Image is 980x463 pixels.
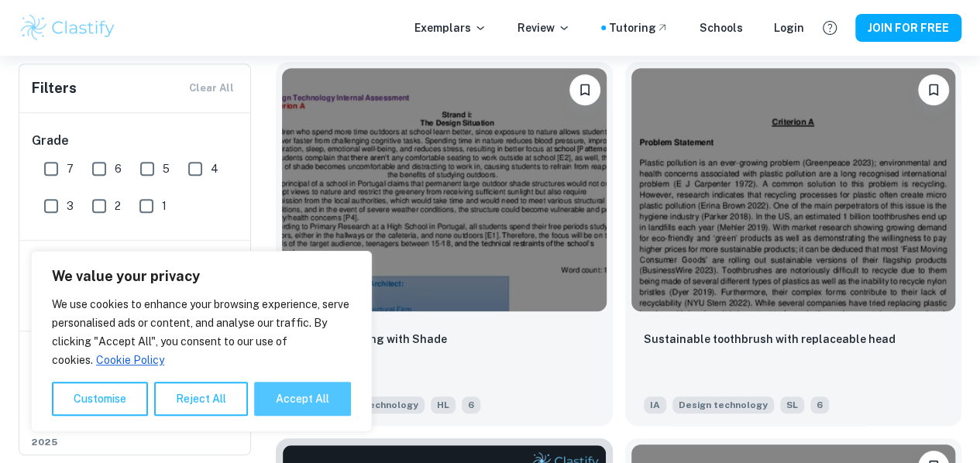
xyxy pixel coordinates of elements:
[462,396,480,413] span: 6
[115,160,122,177] span: 6
[644,331,896,348] p: Sustainable toothbrush with replaceable head
[254,382,351,416] button: Accept All
[162,197,167,214] span: 1
[780,396,804,413] span: SL
[163,160,170,177] span: 5
[31,251,372,432] div: We value your privacy
[810,396,829,413] span: 6
[700,19,743,36] a: Schools
[625,62,962,426] a: Please log in to bookmark exemplarsSustainable toothbrush with replaceable headIADesign technolog...
[609,19,669,36] a: Tutoring
[282,68,607,311] img: Design technology IA example thumbnail: Outdoor Seating with Shade
[32,77,77,99] h6: Filters
[52,267,351,286] p: We value your privacy
[154,382,248,416] button: Reject All
[431,396,456,413] span: HL
[52,382,148,416] button: Customise
[67,197,74,214] span: 3
[52,295,351,369] p: We use cookies to enhance your browsing experience, serve personalised ads or content, and analys...
[569,74,600,105] button: Please log in to bookmark exemplars
[95,353,165,367] a: Cookie Policy
[211,160,218,177] span: 4
[67,160,74,177] span: 7
[644,396,666,413] span: IA
[817,15,843,41] button: Help and Feedback
[518,19,570,36] p: Review
[414,19,487,36] p: Exemplars
[32,435,239,449] span: 2025
[774,19,804,36] a: Login
[115,197,121,214] span: 2
[32,132,239,150] h6: Grade
[631,68,956,311] img: Design technology IA example thumbnail: Sustainable toothbrush with replaceable
[323,396,425,413] span: Design technology
[855,14,961,42] button: JOIN FOR FREE
[276,62,613,426] a: Please log in to bookmark exemplarsOutdoor Seating with ShadeIADesign technologyHL6
[19,12,117,43] img: Clastify logo
[672,396,774,413] span: Design technology
[918,74,949,105] button: Please log in to bookmark exemplars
